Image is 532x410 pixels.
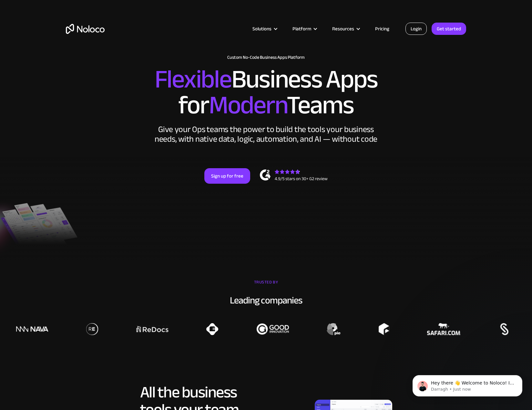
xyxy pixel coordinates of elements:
[332,25,354,33] div: Resources
[292,25,311,33] div: Platform
[204,168,250,184] a: Sign up for free
[155,55,231,103] span: Flexible
[252,25,271,33] div: Solutions
[66,67,466,118] h2: Business Apps for Teams
[403,362,532,407] iframe: Intercom notifications message
[367,25,397,33] a: Pricing
[432,23,466,35] a: Get started
[244,25,284,33] div: Solutions
[284,25,324,33] div: Platform
[324,25,367,33] div: Resources
[153,125,379,144] div: Give your Ops teams the power to build the tools your business needs, with native data, logic, au...
[405,23,427,35] a: Login
[209,81,287,129] span: Modern
[66,24,105,34] a: home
